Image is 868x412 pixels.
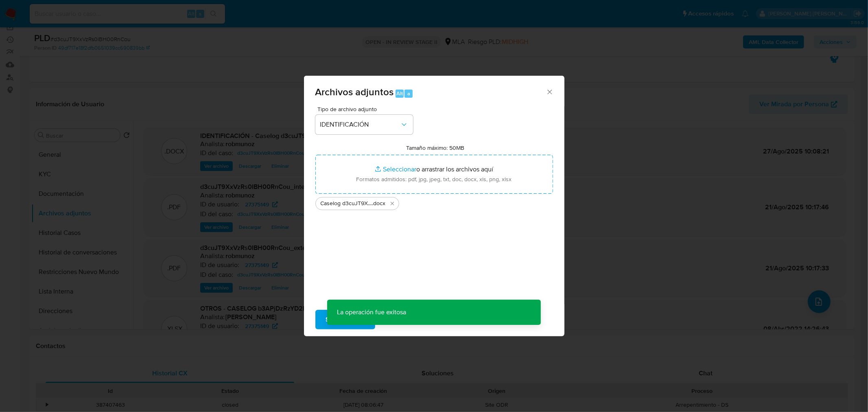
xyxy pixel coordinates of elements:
[327,300,416,325] p: La operación fue exitosa
[406,144,464,151] label: Tamaño máximo: 50MB
[546,88,553,95] button: Cerrar
[315,310,375,329] button: Subir archivo
[389,311,415,329] span: Cancelar
[315,115,413,134] button: IDENTIFICACIÓN
[396,90,403,97] span: Alt
[321,199,372,208] span: Caselog d3cuJT9XxVzRs0IBH00RnCou_NO ROI
[315,85,394,99] span: Archivos adjuntos
[407,90,410,97] span: a
[326,311,365,329] span: Subir archivo
[315,194,553,210] ul: Archivos seleccionados
[372,199,386,208] span: .docx
[317,106,415,112] span: Tipo de archivo adjunto
[320,121,400,129] span: IDENTIFICACIÓN
[387,199,397,208] button: Eliminar Caselog d3cuJT9XxVzRs0IBH00RnCou_NO ROI.docx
